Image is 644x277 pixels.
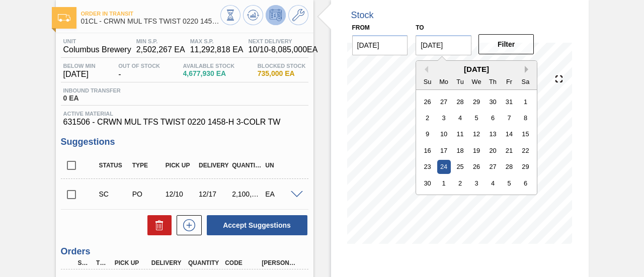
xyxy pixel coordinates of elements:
input: mm/dd/yyyy [416,35,471,55]
button: Go to Master Data / General [288,5,308,25]
span: Available Stock [183,63,235,69]
span: 631506 - CRWN MUL TFS TWIST 0220 1458-H 3-COLR TW [63,118,306,127]
div: Pick up [112,259,152,266]
button: Deprogram Stock [266,5,286,25]
span: 01CL - CRWN MUL TFS TWIST 0220 1458-H 3-COLR TW [81,18,220,25]
span: Unit [63,38,131,44]
div: Choose Friday, November 21st, 2025 [503,144,516,157]
div: Tu [453,74,467,88]
div: Choose Friday, November 28th, 2025 [503,160,516,173]
div: Choose Friday, December 5th, 2025 [503,176,516,190]
span: Inbound Transfer [63,87,121,94]
div: Type [94,259,111,266]
span: Blocked Stock [258,63,306,69]
button: Accept Suggestions [207,215,307,235]
span: 4,677,930 EA [183,70,235,77]
div: Choose Saturday, November 29th, 2025 [519,160,532,173]
input: mm/dd/yyyy [352,35,408,55]
span: Below Min [63,63,96,69]
span: [DATE] [63,70,96,79]
div: Sa [519,74,532,88]
div: Choose Saturday, November 1st, 2025 [519,95,532,108]
div: Choose Friday, November 14th, 2025 [503,127,516,141]
span: MAX S.P. [190,38,244,44]
div: Quantity [229,162,265,169]
div: Choose Wednesday, December 3rd, 2025 [470,176,484,190]
div: - [116,63,163,79]
div: Choose Tuesday, October 28th, 2025 [453,95,467,108]
div: Choose Sunday, November 23rd, 2025 [421,160,434,173]
div: 12/10/2025 [163,190,198,198]
div: Choose Wednesday, November 5th, 2025 [470,111,484,125]
div: Choose Tuesday, November 11th, 2025 [453,127,467,141]
div: Choose Monday, November 3rd, 2025 [437,111,451,125]
div: month 2025-11 [420,94,534,192]
div: Delivery [196,162,231,169]
span: MIN S.P. [136,38,185,44]
div: Status [97,162,132,169]
div: Choose Sunday, November 30th, 2025 [421,176,434,190]
div: New suggestion [172,215,202,235]
div: Choose Tuesday, November 18th, 2025 [453,144,467,157]
div: Purchase order [130,190,165,198]
div: Choose Monday, October 27th, 2025 [437,95,451,108]
div: Choose Wednesday, October 29th, 2025 [470,95,484,108]
div: Choose Sunday, November 16th, 2025 [421,144,434,157]
div: Delete Suggestions [142,215,172,235]
div: Choose Tuesday, November 4th, 2025 [453,111,467,125]
div: Su [421,74,434,88]
div: Choose Saturday, December 6th, 2025 [519,176,532,190]
div: Choose Tuesday, November 25th, 2025 [453,160,467,173]
div: Choose Wednesday, November 19th, 2025 [470,144,484,157]
div: Suggestion Created [97,190,132,198]
div: Mo [437,74,451,88]
div: Code [222,259,262,266]
div: Choose Monday, November 24th, 2025 [437,160,451,173]
h3: Orders [61,246,308,257]
div: Choose Wednesday, November 12th, 2025 [470,127,484,141]
span: Columbus Brewery [63,45,131,54]
div: Choose Saturday, November 8th, 2025 [519,111,532,125]
span: 0 EA [63,95,121,102]
div: Choose Thursday, November 20th, 2025 [486,144,500,157]
button: Previous Month [421,66,428,73]
div: Choose Monday, December 1st, 2025 [437,176,451,190]
span: 11,292,818 EA [190,45,244,54]
div: Choose Friday, November 7th, 2025 [503,111,516,125]
div: Choose Sunday, November 2nd, 2025 [421,111,434,125]
div: [DATE] [416,65,537,73]
div: Stock [351,10,374,21]
span: 735,000 EA [258,70,306,77]
button: Stocks Overview [220,5,240,25]
div: Choose Wednesday, November 26th, 2025 [470,160,484,173]
div: Choose Saturday, November 15th, 2025 [519,127,532,141]
div: Quantity [186,259,225,266]
div: UN [263,162,298,169]
div: Accept Suggestions [202,214,308,236]
button: Filter [478,34,534,54]
div: Choose Sunday, November 9th, 2025 [421,127,434,141]
button: Update Chart [243,5,263,25]
div: Choose Thursday, November 13th, 2025 [486,127,500,141]
div: 2,100,000 [229,190,265,198]
div: Choose Saturday, November 22nd, 2025 [519,144,532,157]
div: Choose Monday, November 10th, 2025 [437,127,451,141]
div: Choose Monday, November 17th, 2025 [437,144,451,157]
div: Type [130,162,165,169]
img: Ícone [58,14,70,22]
div: [PERSON_NAME]. ID [259,259,299,266]
span: Active Material [63,111,306,117]
div: Delivery [149,259,189,266]
div: Fr [503,74,516,88]
label: From [352,24,370,31]
h3: Suggestions [61,137,308,147]
div: Choose Friday, October 31st, 2025 [503,95,516,108]
div: Choose Thursday, October 30th, 2025 [486,95,500,108]
div: Choose Tuesday, December 2nd, 2025 [453,176,467,190]
div: Th [486,74,500,88]
div: Choose Thursday, December 4th, 2025 [486,176,500,190]
span: 10/10 - 8,085,000 EA [249,45,318,54]
span: Order in transit [81,11,220,17]
div: Choose Thursday, November 6th, 2025 [486,111,500,125]
div: EA [263,190,298,198]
